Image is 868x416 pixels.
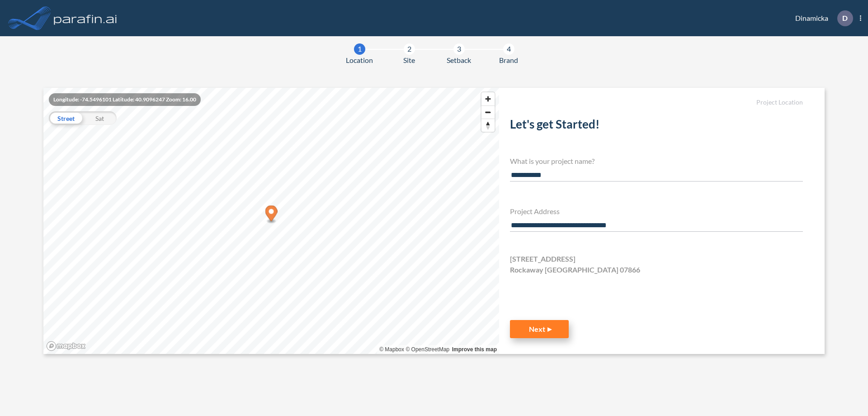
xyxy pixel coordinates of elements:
[43,88,499,354] canvas: Map
[499,55,518,66] span: Brand
[452,346,497,353] a: Improve this map
[447,55,471,66] span: Setback
[404,43,415,55] div: 2
[406,346,449,353] a: OpenStreetMap
[49,111,83,125] div: Street
[481,106,495,119] span: Zoom out
[782,10,861,26] div: Dinamicka
[481,119,495,132] button: Reset bearing to north
[403,55,415,66] span: Site
[481,92,495,105] button: Zoom in
[842,14,848,22] p: D
[510,157,803,165] h4: What is your project name?
[265,206,278,224] div: Map marker
[453,43,465,55] div: 3
[510,117,803,135] h2: Let's get Started!
[83,111,117,125] div: Sat
[510,264,640,275] span: Rockaway [GEOGRAPHIC_DATA] 07866
[510,207,803,215] h4: Project Address
[52,9,119,27] img: logo
[503,43,514,55] div: 4
[49,93,201,106] div: Longitude: -74.5496101 Latitude: 40.9096247 Zoom: 16.00
[510,99,803,106] h5: Project Location
[346,55,373,66] span: Location
[354,43,365,55] div: 1
[510,253,576,264] span: [STREET_ADDRESS]
[510,320,569,338] button: Next
[481,105,495,119] button: Zoom out
[46,341,86,351] a: Mapbox homepage
[379,346,404,353] a: Mapbox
